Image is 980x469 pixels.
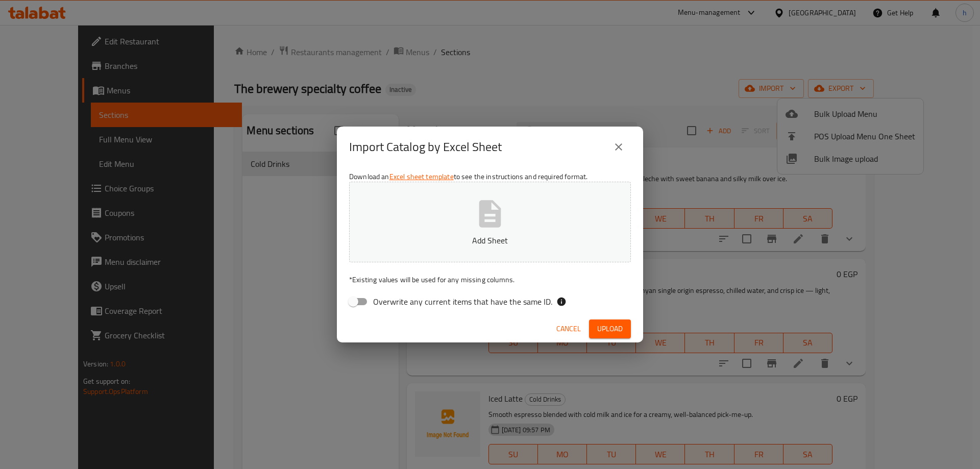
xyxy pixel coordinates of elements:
button: Add Sheet [349,182,631,262]
span: Overwrite any current items that have the same ID. [373,295,552,308]
svg: If the overwrite option isn't selected, then the items that match an existing ID will be ignored ... [556,297,567,307]
a: Excel sheet template [389,170,454,183]
h2: Import Catalog by Excel Sheet [349,139,502,155]
button: Cancel [552,319,585,338]
p: Existing values will be used for any missing columns. [349,275,631,285]
button: close [606,135,631,159]
button: Upload [589,319,631,338]
p: Add Sheet [365,234,615,246]
div: Download an to see the instructions and required format. [337,167,643,315]
span: Cancel [556,323,581,335]
span: Upload [597,323,623,335]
